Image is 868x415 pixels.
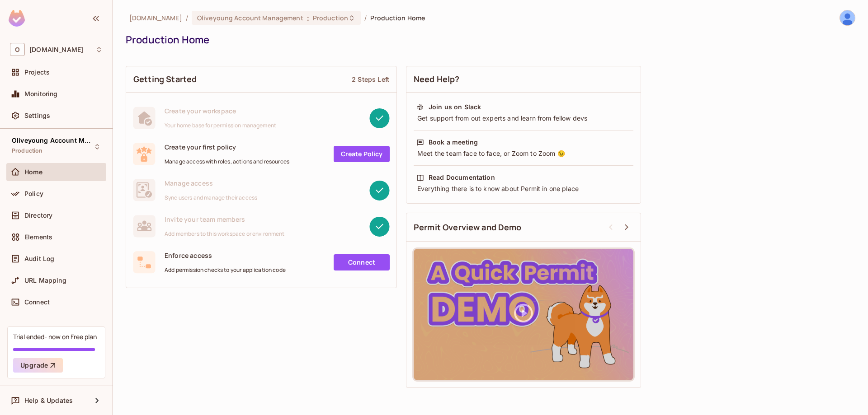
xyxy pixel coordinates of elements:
a: Connect [334,254,390,270]
span: Create your workspace [165,107,276,115]
div: Get support from out experts and learn from fellow devs [416,114,631,123]
span: Audit Log [24,255,54,262]
span: Add members to this workspace or environment [165,230,285,238]
span: Need Help? [414,74,460,85]
div: Everything there is to know about Permit in one place [416,184,631,193]
span: Monitoring [24,90,58,98]
div: Production Home [126,33,851,47]
span: Home [24,168,43,176]
span: Oliveyoung Account Management [12,137,93,144]
span: : [307,14,310,22]
div: Meet the team face to face, or Zoom to Zoom 😉 [416,149,631,158]
div: Join us on Slack [429,103,481,112]
span: Policy [24,190,43,197]
span: Create your first policy [165,143,289,151]
li: / [186,14,188,22]
a: Create Policy [334,146,390,162]
span: Sync users and manage their access [165,194,257,201]
img: SReyMgAAAABJRU5ErkJggg== [9,10,25,27]
span: Enforce access [165,251,286,260]
span: Getting Started [133,74,197,85]
span: URL Mapping [24,277,66,284]
span: Connect [24,298,50,306]
img: 테크전략지원팀이선민 [840,10,855,25]
span: Manage access with roles, actions and resources [165,158,289,165]
span: Directory [24,212,52,219]
span: Workspace: oliveyoung.co.kr [29,46,83,53]
span: Permit Overview and Demo [414,222,522,233]
div: 2 Steps Left [352,75,389,84]
span: Projects [24,69,50,76]
button: Upgrade [13,358,63,373]
span: Invite your team members [165,215,285,224]
span: Add permission checks to your application code [165,266,286,274]
span: Production [313,14,348,22]
span: Elements [24,233,52,241]
li: / [364,14,367,22]
span: Oliveyoung Account Management [197,14,303,22]
span: Production Home [370,14,425,22]
span: Production [12,147,43,154]
span: Your home base for permission management [165,122,276,129]
span: the active workspace [129,14,182,22]
span: Manage access [165,179,257,187]
span: Settings [24,112,50,119]
div: Read Documentation [429,173,495,182]
div: Trial ended- now on Free plan [13,332,97,341]
span: Help & Updates [24,397,73,404]
span: O [10,43,25,56]
div: Book a meeting [429,138,478,147]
